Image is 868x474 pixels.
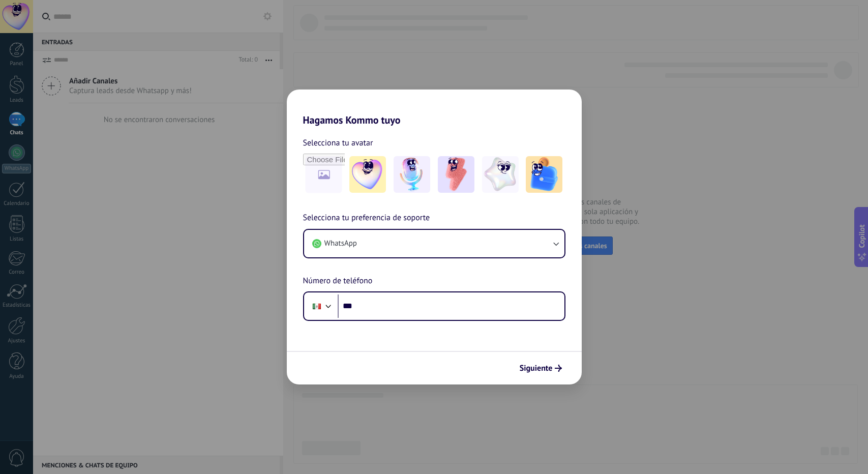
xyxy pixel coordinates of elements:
[303,275,373,288] span: Número de teléfono
[307,295,326,317] div: Mexico: + 52
[324,239,357,249] span: WhatsApp
[304,230,564,257] button: WhatsApp
[287,90,582,126] h2: Hagamos Kommo tuyo
[438,156,474,193] img: -3.jpeg
[526,156,562,193] img: -5.jpeg
[520,365,553,372] span: Siguiente
[482,156,519,193] img: -4.jpeg
[394,156,430,193] img: -2.jpeg
[303,136,373,150] span: Selecciona tu avatar
[349,156,386,193] img: -1.jpeg
[515,360,566,377] button: Siguiente
[303,212,430,225] span: Selecciona tu preferencia de soporte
